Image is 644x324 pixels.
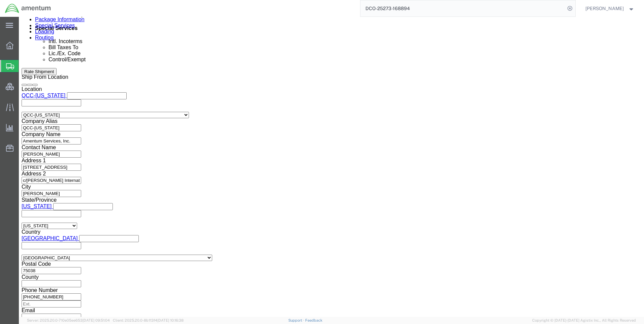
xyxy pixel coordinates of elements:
button: [PERSON_NAME] [585,4,635,12]
iframe: FS Legacy Container [19,17,644,317]
span: Server: 2025.20.0-710e05ee653 [27,318,110,322]
span: [DATE] 10:16:38 [157,318,184,322]
span: Client: 2025.20.0-8b113f4 [113,318,184,322]
span: [DATE] 09:51:04 [83,318,110,322]
input: Search for shipment number, reference number [360,0,565,17]
span: Ray Cheatteam [585,5,624,12]
a: Support [288,318,305,322]
span: Copyright © [DATE]-[DATE] Agistix Inc., All Rights Reserved [532,318,636,323]
a: Feedback [305,318,322,322]
img: logo [5,3,51,13]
